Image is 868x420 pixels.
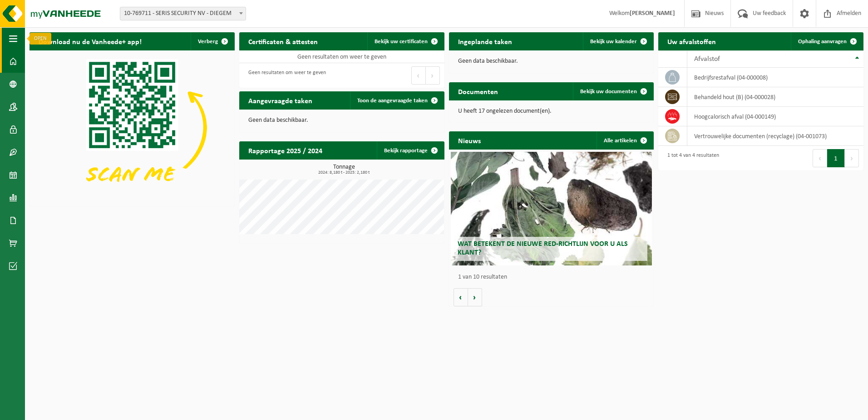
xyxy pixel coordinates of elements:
p: Geen data beschikbaar. [248,117,435,124]
span: Afvalstof [694,55,720,63]
h2: Nieuws [449,131,490,149]
button: Next [845,149,859,167]
button: Previous [411,66,426,85]
button: Volgende [468,288,482,306]
span: 2024: 8,180 t - 2025: 2,180 t [244,170,444,175]
span: Wat betekent de nieuwe RED-richtlijn voor u als klant? [458,240,628,256]
a: Ophaling aanvragen [791,32,863,50]
td: vertrouwelijke documenten (recyclage) (04-001073) [687,126,864,146]
a: Bekijk rapportage [377,141,444,160]
h3: Tonnage [244,164,444,175]
h2: Aangevraagde taken [239,91,321,109]
h2: Rapportage 2025 / 2024 [239,141,331,159]
div: 1 tot 4 van 4 resultaten [663,148,719,168]
td: behandeld hout (B) (04-000028) [687,87,864,107]
strong: [PERSON_NAME] [630,10,675,17]
button: Previous [813,149,827,167]
p: Geen data beschikbaar. [458,58,645,65]
span: Bekijk uw documenten [580,89,637,95]
td: Geen resultaten om weer te geven [239,50,444,63]
a: Wat betekent de nieuwe RED-richtlijn voor u als klant? [451,152,652,265]
a: Bekijk uw kalender [583,32,653,50]
button: 1 [827,149,845,167]
p: 1 van 10 resultaten [458,274,650,280]
span: Bekijk uw certificaten [375,39,428,45]
button: Vorige [454,288,468,306]
td: bedrijfsrestafval (04-000008) [687,68,864,87]
span: 10-769711 - SERIS SECURITY NV - DIEGEM [120,7,246,20]
a: Bekijk uw certificaten [367,32,444,50]
button: Next [426,66,440,85]
p: U heeft 17 ongelezen document(en). [458,108,645,115]
span: Ophaling aanvragen [798,39,847,45]
a: Toon de aangevraagde taken [350,91,444,110]
img: Download de VHEPlus App [30,50,235,205]
button: Verberg [191,32,234,50]
td: hoogcalorisch afval (04-000149) [687,107,864,126]
h2: Uw afvalstoffen [658,32,725,50]
a: Alle artikelen [597,131,653,150]
a: Bekijk uw documenten [573,82,653,100]
span: Verberg [198,39,218,45]
span: Bekijk uw kalender [590,39,637,45]
span: Toon de aangevraagde taken [357,98,428,104]
h2: Documenten [449,82,507,100]
h2: Ingeplande taken [449,32,521,50]
h2: Certificaten & attesten [239,32,327,50]
h2: Download nu de Vanheede+ app! [30,32,151,50]
div: Geen resultaten om weer te geven [244,65,326,85]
